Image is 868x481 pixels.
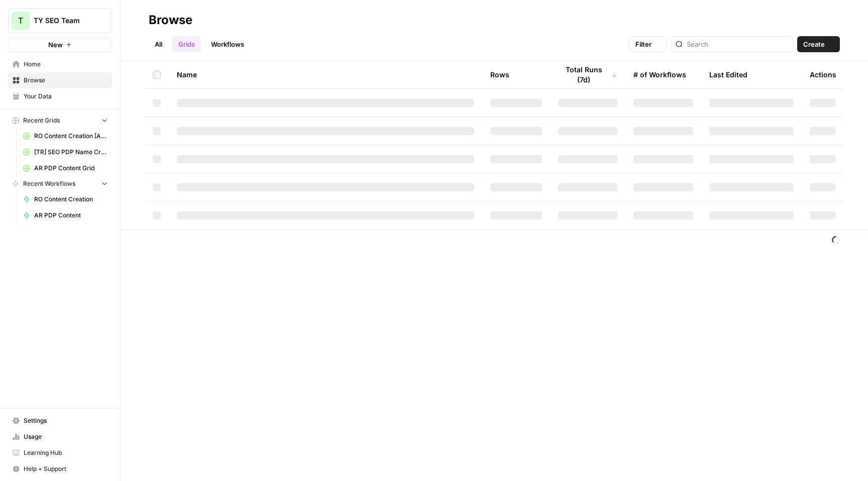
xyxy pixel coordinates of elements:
a: Browse [8,72,112,88]
a: AR PDP Content Grid [19,160,112,176]
a: Grids [172,36,201,52]
a: All [149,36,168,52]
div: Browse [149,12,192,28]
span: AR PDP Content Grid [34,164,107,173]
button: Recent Workflows [8,176,112,191]
div: Last Edited [709,61,747,88]
span: Learning Hub [24,448,107,457]
span: Help + Support [24,464,107,473]
button: Create [797,36,840,52]
a: Learning Hub [8,445,112,461]
span: RO Content Creation [34,195,107,204]
span: T [18,15,23,27]
span: AR PDP Content [34,211,107,220]
span: Settings [24,416,107,425]
span: Filter [635,39,652,49]
div: Actions [810,61,836,88]
button: Filter [629,36,667,52]
div: # of Workflows [633,61,686,88]
span: New [48,40,63,50]
span: Home [24,60,107,69]
button: Help + Support [8,461,112,477]
a: Usage [8,429,112,445]
a: Home [8,56,112,72]
span: Browse [24,76,107,85]
span: Your Data [24,92,107,101]
button: Workspace: TY SEO Team [8,8,112,33]
span: TY SEO Team [34,16,94,26]
a: RO Content Creation [19,191,112,207]
span: [TR] SEO PDP Name Creation Grid [34,148,107,157]
a: Settings [8,413,112,429]
div: Total Runs (7d) [558,61,617,88]
div: Rows [490,61,509,88]
span: Usage [24,432,107,441]
a: Your Data [8,88,112,104]
span: Recent Workflows [23,179,75,188]
span: RO Content Creation [Anil] Grid [34,132,107,141]
span: Recent Grids [23,116,60,125]
button: Recent Grids [8,113,112,128]
a: [TR] SEO PDP Name Creation Grid [19,144,112,160]
a: AR PDP Content [19,207,112,223]
span: Create [803,39,825,49]
a: RO Content Creation [Anil] Grid [19,128,112,144]
a: Workflows [205,36,250,52]
div: Name [177,61,474,88]
button: New [8,37,112,52]
input: Search [687,39,789,49]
